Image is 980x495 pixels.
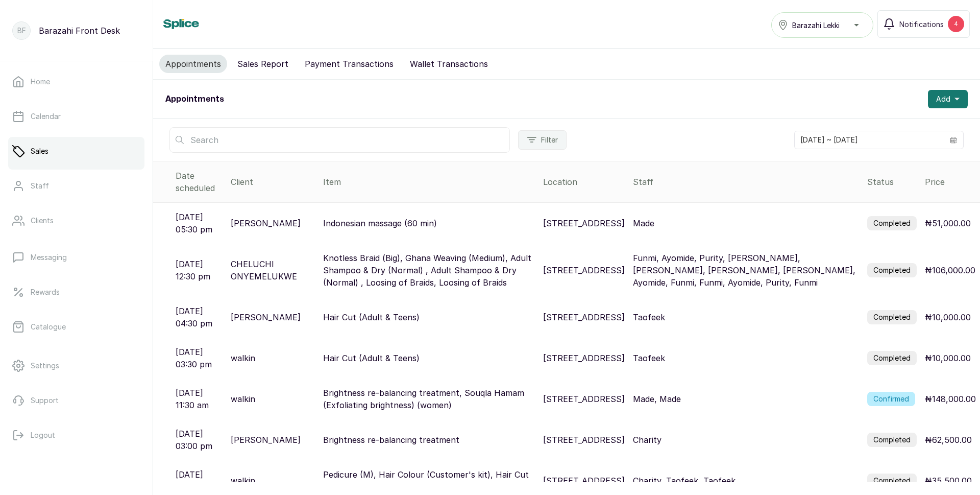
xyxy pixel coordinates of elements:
[877,10,970,38] button: Notifications4
[543,264,625,276] p: [STREET_ADDRESS]
[867,310,917,324] label: Completed
[176,170,223,194] div: Date scheduled
[31,430,55,440] p: Logout
[323,252,535,289] p: Knotless Braid (Big), Ghana Weaving (Medium), Adult Shampoo & Dry (Normal) , Adult Shampoo & Dry ...
[633,176,859,188] div: Staff
[31,146,48,156] p: Sales
[867,216,917,230] label: Completed
[299,55,400,73] button: Payment Transactions
[543,352,625,364] p: [STREET_ADDRESS]
[633,475,736,487] p: Charity, Taofeek, Taofeek
[176,305,223,329] p: [DATE] 04:30 pm
[633,311,665,323] p: Taofeek
[633,252,859,289] p: Funmi, Ayomide, Purity, [PERSON_NAME], [PERSON_NAME], [PERSON_NAME], [PERSON_NAME], Ayomide, Funm...
[8,137,144,166] a: Sales
[867,474,917,488] label: Completed
[925,434,972,446] p: ₦62,500.00
[633,217,654,229] p: Made
[867,176,917,188] div: Status
[323,387,535,411] p: Brightness re-balancing treatment, Souqla Hamam (Exfoliating brightness) (women)
[39,25,120,37] p: Barazahi Front Desk
[950,136,957,144] svg: calendar
[925,475,972,487] p: ₦35,500.00
[936,94,950,104] span: Add
[543,311,625,323] p: [STREET_ADDRESS]
[925,176,976,188] div: Price
[867,392,915,406] label: Confirmed
[169,127,510,153] input: Search
[176,346,223,370] p: [DATE] 03:30 pm
[899,19,944,30] span: Notifications
[771,12,873,38] button: Barazahi Lekki
[8,351,144,380] a: Settings
[8,172,144,200] a: Staff
[231,475,255,487] p: walkin
[31,216,54,226] p: Clients
[8,243,144,272] a: Messaging
[925,352,971,364] p: ₦10,000.00
[31,322,66,332] p: Catalogue
[404,55,494,73] button: Wallet Transactions
[541,135,558,145] span: Filter
[31,252,67,263] p: Messaging
[231,352,255,364] p: walkin
[867,263,917,277] label: Completed
[543,176,625,188] div: Location
[8,206,144,235] a: Clients
[867,351,917,365] label: Completed
[8,421,144,450] button: Logout
[176,428,223,452] p: [DATE] 03:00 pm
[31,361,59,371] p: Settings
[323,468,535,493] p: Pedicure (M), Hair Colour (Customer's kit), Hair Cut (Adult & Teens)
[543,434,625,446] p: [STREET_ADDRESS]
[176,258,223,282] p: [DATE] 12:30 pm
[31,111,61,122] p: Calendar
[176,211,223,235] p: [DATE] 05:30 pm
[323,176,535,188] div: Item
[165,93,224,105] h1: Appointments
[925,217,971,229] p: ₦51,000.00
[31,77,50,87] p: Home
[867,433,917,447] label: Completed
[323,434,459,446] p: Brightness re-balancing treatment
[31,287,60,297] p: Rewards
[633,434,661,446] p: Charity
[176,468,223,493] p: [DATE] 01:00 pm
[795,131,944,149] input: Select date
[925,264,975,276] p: ₦106,000.00
[8,278,144,307] a: Rewards
[543,217,625,229] p: [STREET_ADDRESS]
[323,352,420,364] p: Hair Cut (Adult & Teens)
[518,130,567,150] button: Filter
[31,181,49,191] p: Staff
[231,258,314,282] p: CHELUCHI ONYEMELUKWE
[231,311,301,323] p: [PERSON_NAME]
[925,393,976,405] p: ₦148,000.00
[928,90,968,108] button: Add
[8,386,144,415] a: Support
[8,313,144,341] a: Catalogue
[231,434,301,446] p: [PERSON_NAME]
[231,393,255,405] p: walkin
[543,393,625,405] p: [STREET_ADDRESS]
[633,393,681,405] p: Made, Made
[8,102,144,131] a: Calendar
[948,16,964,32] div: 4
[31,395,59,406] p: Support
[323,311,420,323] p: Hair Cut (Adult & Teens)
[323,217,437,229] p: Indonesian massage (60 min)
[159,55,227,73] button: Appointments
[17,26,26,36] p: BF
[176,387,223,411] p: [DATE] 11:30 am
[633,352,665,364] p: Taofeek
[231,217,301,229] p: [PERSON_NAME]
[543,475,625,487] p: [STREET_ADDRESS]
[231,176,314,188] div: Client
[8,67,144,96] a: Home
[925,311,971,323] p: ₦10,000.00
[231,55,295,73] button: Sales Report
[792,20,840,31] span: Barazahi Lekki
